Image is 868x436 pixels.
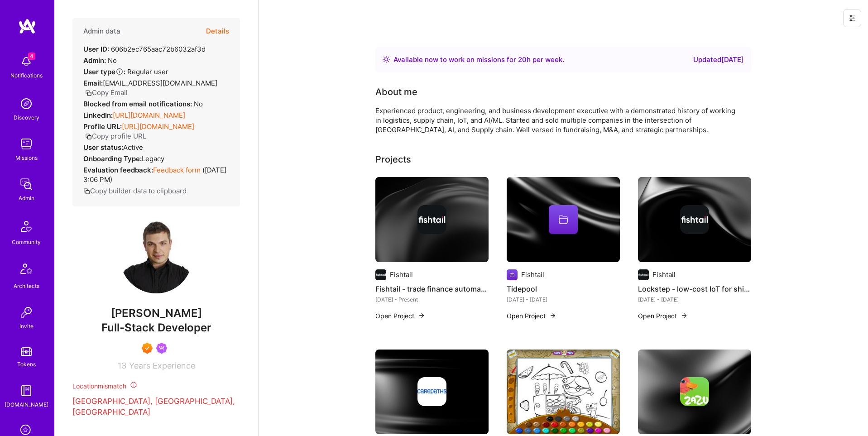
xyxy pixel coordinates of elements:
a: Feedback form [153,166,201,174]
span: [EMAIL_ADDRESS][DOMAIN_NAME] [103,79,217,87]
strong: Onboarding Type: [83,154,142,163]
button: Open Project [375,311,425,321]
div: Regular user [83,67,168,77]
img: cover [507,177,620,262]
div: Fishtail [521,270,544,279]
strong: Admin: [83,56,106,65]
button: Copy builder data to clipboard [83,186,187,196]
div: No [83,99,203,109]
img: logo [18,18,36,34]
strong: LinkedIn: [83,111,113,120]
span: [PERSON_NAME] [72,307,240,320]
div: Admin [19,193,34,203]
span: 13 [118,361,126,370]
strong: User type : [83,67,125,76]
strong: Profile URL: [83,122,122,131]
i: icon Copy [85,90,92,96]
img: Company logo [375,269,386,280]
img: discovery [17,95,35,113]
span: legacy [142,154,164,163]
h4: Lockstep - low-cost IoT for shipment tracking [638,283,751,295]
img: Community [15,216,37,237]
img: bell [17,53,35,71]
button: Copy Email [85,88,128,97]
div: ( [DATE] 3:06 PM ) [83,165,229,184]
img: teamwork [17,135,35,153]
strong: Blocked from email notifications: [83,100,194,108]
img: cover [375,350,489,435]
div: Fishtail [390,270,413,279]
img: Company logo [638,269,649,280]
div: Location mismatch [72,381,240,391]
img: Company logo [417,205,446,234]
div: Missions [15,153,38,163]
img: Been on Mission [156,343,167,354]
a: [URL][DOMAIN_NAME] [122,122,194,131]
div: Available now to work on missions for h per week . [393,54,564,65]
img: Availability [383,56,390,63]
img: cover [638,177,751,262]
i: icon Copy [85,133,92,140]
img: Architects [15,259,37,281]
img: Company logo [680,377,709,406]
span: 20 [518,55,527,64]
strong: Email: [83,79,103,87]
img: Company logo [680,205,709,234]
i: icon Copy [83,188,90,195]
button: Open Project [638,311,688,321]
div: Fishtail [652,270,676,279]
img: Invite [17,303,35,321]
div: Updated [DATE] [693,54,744,65]
img: Gabuduck - interactive kids book platform [507,350,620,435]
div: Architects [14,281,39,291]
div: [DOMAIN_NAME] [5,400,48,409]
div: No [83,56,117,65]
span: Full-Stack Developer [101,321,211,334]
h4: Tidepool [507,283,620,295]
div: 606b2ec765aac72b6032af3d [83,44,206,54]
div: Community [12,237,41,247]
strong: Evaluation feedback: [83,166,153,174]
img: Company logo [507,269,518,280]
div: About me [375,85,417,99]
div: Notifications [10,71,43,80]
img: admin teamwork [17,175,35,193]
img: Company logo [417,377,446,406]
button: Open Project [507,311,556,321]
img: arrow-right [549,312,556,319]
div: [DATE] - Present [375,295,489,304]
button: Details [206,18,229,44]
img: User Avatar [120,221,192,293]
div: [DATE] - [DATE] [507,295,620,304]
div: Invite [19,321,34,331]
img: tokens [21,347,32,356]
div: [DATE] - [DATE] [638,295,751,304]
img: arrow-right [418,312,425,319]
div: Discovery [14,113,39,122]
strong: User ID: [83,45,109,53]
button: Copy profile URL [85,131,146,141]
h4: Admin data [83,27,120,35]
span: 4 [28,53,35,60]
span: Active [123,143,143,152]
img: cover [375,177,489,262]
i: Help [115,67,124,76]
strong: User status: [83,143,123,152]
span: Years Experience [129,361,195,370]
div: Tokens [17,359,36,369]
p: [GEOGRAPHIC_DATA], [GEOGRAPHIC_DATA], [GEOGRAPHIC_DATA] [72,396,240,418]
a: [URL][DOMAIN_NAME] [113,111,185,120]
h4: Fishtail - trade finance automation [375,283,489,295]
img: Exceptional A.Teamer [142,343,153,354]
img: guide book [17,382,35,400]
img: cover [638,350,751,435]
div: Experienced product, engineering, and business development executive with a demonstrated history ... [375,106,738,134]
div: Projects [375,153,411,166]
img: arrow-right [681,312,688,319]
